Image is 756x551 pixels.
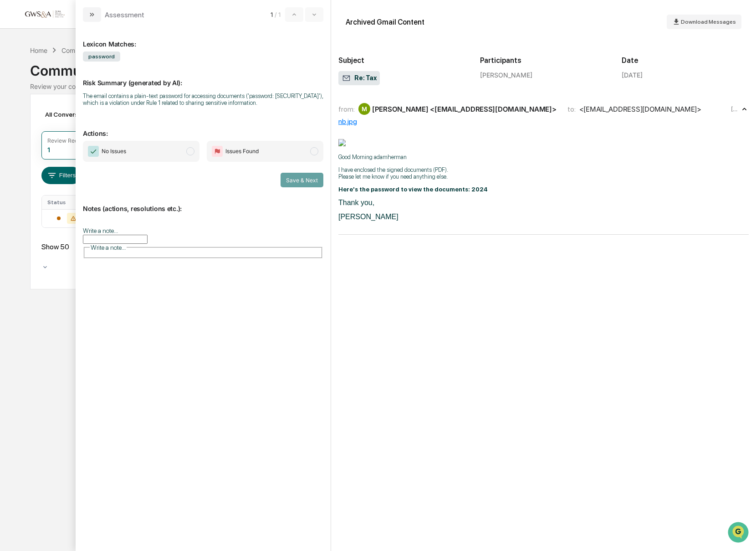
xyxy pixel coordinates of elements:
p: Notes (actions, resolutions etc.): [83,194,323,212]
button: Filters [41,167,81,184]
span: [PERSON_NAME] [338,213,398,221]
div: All Conversations [41,107,110,122]
iframe: Open customer support [727,521,751,546]
span: Data Lookup [18,132,57,141]
div: [DATE] [622,71,643,79]
span: / 1 [275,11,283,18]
div: 1 [47,146,50,154]
p: How can we help? [9,19,166,34]
span: Pylon [91,154,110,161]
img: nb [338,139,346,146]
p: Risk Summary (generated by AI): [83,68,323,87]
div: 🗄️ [66,116,73,123]
span: No Issues [102,147,126,156]
span: Thank you, [338,199,374,206]
button: Download Messages [667,15,741,29]
a: 🗄️Attestations [62,111,117,128]
span: password [83,51,120,62]
p: Good Morning adamherman [338,154,749,160]
p: I have enclosed the signed documents (PDF). Please let me know if you need anything else. [338,166,749,180]
strong: Here's the password to view the documents: 2024 [338,186,488,193]
div: Home [30,46,47,54]
img: Checkmark [88,146,99,157]
label: Write a note... [83,227,118,234]
div: Start new chat [31,70,149,79]
div: Communications Archive [30,55,725,79]
input: Clear [24,41,150,51]
div: nb.jpg [338,117,749,126]
span: Attestations [75,115,113,124]
a: 🔎Data Lookup [5,129,61,145]
span: to: [567,105,576,113]
div: 🔎 [9,133,16,140]
span: 1 [271,11,273,18]
div: [PERSON_NAME] <[EMAIL_ADDRESS][DOMAIN_NAME]> [372,105,557,113]
span: Download Messages [681,19,736,25]
div: M [358,103,370,115]
img: logo [22,10,66,18]
h2: Participants [480,56,607,65]
span: Write a note... [91,244,126,251]
th: Status [42,196,94,209]
div: Archived Gmail Content [346,18,424,26]
h2: Subject [338,56,465,65]
button: Save & Next [281,173,323,187]
a: Powered byPylon [64,154,110,161]
span: from: [338,105,355,113]
button: Start new chat [155,72,166,83]
div: Review Required [47,137,91,144]
p: Actions: [83,118,323,137]
div: Show 50 [41,242,96,251]
div: The email contains a plain-text password for accessing documents ('password: [SECURITY_DATA]'), w... [83,93,323,106]
time: Monday, August 18, 2025 at 2:01:04 PM [731,106,740,113]
div: We're offline, we'll be back soon [31,79,119,86]
div: <[EMAIL_ADDRESS][DOMAIN_NAME]> [579,105,701,113]
span: Preclearance [18,115,59,124]
a: 🖐️Preclearance [5,111,62,128]
div: 🖐️ [9,116,16,123]
img: 1746055101610-c473b297-6a78-478c-a979-82029cc54cd1 [9,70,26,86]
div: [PERSON_NAME] [480,71,607,79]
div: Lexicon Matches: [83,29,323,48]
div: Assessment [105,10,144,19]
span: Issues Found [225,147,259,156]
img: Flag [212,146,223,157]
span: Re: Tax [342,74,376,83]
div: Communications Archive [61,46,135,54]
div: Review your communication records across channels [30,82,725,90]
h2: Date [622,56,749,65]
